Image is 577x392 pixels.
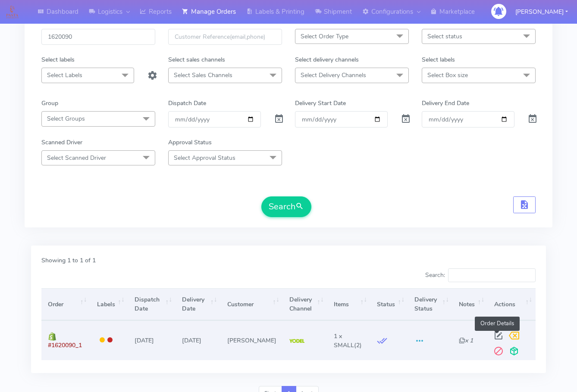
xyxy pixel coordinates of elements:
label: Delivery End Date [422,99,469,108]
img: Yodel [289,339,304,343]
label: Search: [425,268,536,282]
th: Order: activate to sort column ascending [41,288,90,320]
button: Search [261,196,311,217]
th: Status: activate to sort column ascending [370,288,408,320]
span: (2) [334,332,362,349]
label: Group [41,99,58,108]
label: Select labels [422,55,455,64]
span: Select Delivery Channels [301,71,366,79]
th: Customer: activate to sort column ascending [220,288,282,320]
input: Order Id [41,29,155,45]
th: Delivery Date: activate to sort column ascending [176,288,220,320]
input: Customer Reference(email,phone) [168,29,282,45]
th: Delivery Channel: activate to sort column ascending [283,288,327,320]
label: Approval Status [168,138,212,147]
input: Search: [448,268,536,282]
span: Select Approval Status [174,154,235,162]
span: Select Order Type [301,32,348,40]
th: Labels: activate to sort column ascending [90,288,128,320]
span: 1 x SMALL [334,332,354,349]
th: Items: activate to sort column ascending [327,288,370,320]
label: Select sales channels [168,55,225,64]
span: Select Box size [427,71,468,79]
label: Showing 1 to 1 of 1 [41,256,96,265]
button: [PERSON_NAME] [509,3,574,21]
td: [PERSON_NAME] [220,320,282,360]
span: Select Labels [47,71,82,79]
span: Select Sales Channels [174,71,232,79]
th: Actions: activate to sort column ascending [488,288,536,320]
th: Notes: activate to sort column ascending [452,288,488,320]
label: Select delivery channels [295,55,359,64]
td: [DATE] [128,320,176,360]
span: Select Groups [47,115,85,123]
span: Select status [427,32,462,40]
label: Scanned Driver [41,138,82,147]
span: Select Scanned Driver [47,154,106,162]
th: Delivery Status: activate to sort column ascending [408,288,452,320]
span: #1620090_1 [48,341,82,349]
th: Dispatch Date: activate to sort column ascending [128,288,176,320]
label: Select labels [41,55,75,64]
i: x 1 [459,336,473,345]
img: shopify.png [48,332,56,341]
label: Delivery Start Date [295,99,346,108]
label: Dispatch Date [168,99,206,108]
td: [DATE] [176,320,220,360]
